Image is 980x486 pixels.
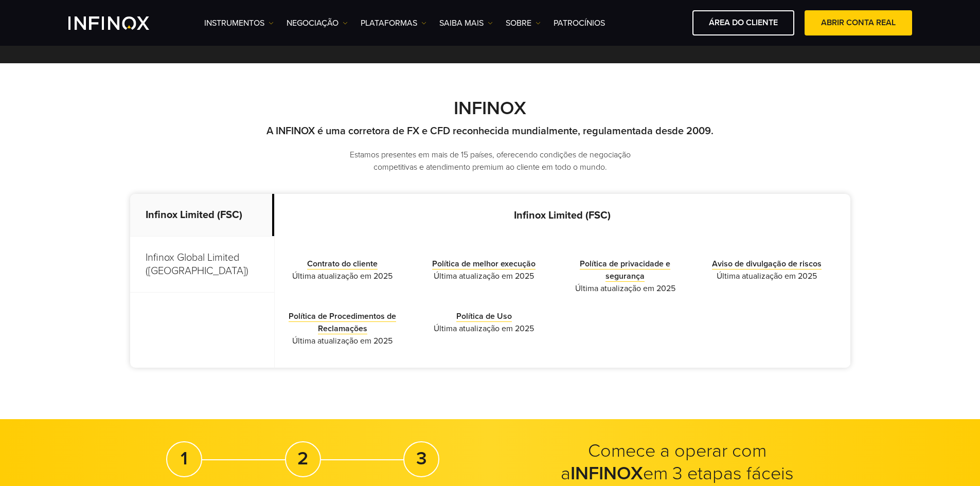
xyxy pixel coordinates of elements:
a: PLATAFORMAS [361,17,426,29]
p: Infinox Limited (FSC) [275,209,850,222]
strong: INFINOX [454,97,526,119]
span: Última atualização em 2025 [704,270,830,282]
span: Última atualização em 2025 [280,270,406,282]
a: Patrocínios [554,17,605,29]
a: INFINOX Logo [68,16,173,30]
a: ÁREA DO CLIENTE [692,10,794,35]
a: Instrumentos [204,17,274,29]
a: ABRIR CONTA REAL [805,10,912,35]
h2: Comece a operar com a em 3 etapas fáceis [549,440,806,485]
p: Infinox Global Limited ([GEOGRAPHIC_DATA]) [130,237,274,293]
span: Última atualização em 2025 [280,335,406,347]
a: Aviso de divulgação de riscos [712,259,822,269]
strong: A INFINOX é uma corretora de FX e CFD reconhecida mundialmente, regulamentada desde 2009. [266,125,714,137]
a: SOBRE [506,17,541,29]
a: Política de Uso [456,311,512,322]
a: Política de melhor execução [432,259,536,269]
a: Contrato do cliente [307,259,378,269]
span: Última atualização em 2025 [421,270,547,282]
strong: 1 [181,447,188,470]
strong: INFINOX [571,462,643,484]
p: Infinox Limited (FSC) [130,194,274,237]
a: Saiba mais [439,17,493,29]
span: Última atualização em 2025 [421,322,547,335]
strong: 2 [297,447,308,470]
a: Política de Procedimentos de Reclamações [289,311,396,334]
a: NEGOCIAÇÃO [287,17,348,29]
strong: 3 [416,447,427,470]
p: Estamos presentes em mais de 15 países, oferecendo condições de negociação competitivas e atendim... [349,149,632,173]
a: Política de privacidade e segurança [580,259,670,282]
span: Última atualização em 2025 [562,282,688,295]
